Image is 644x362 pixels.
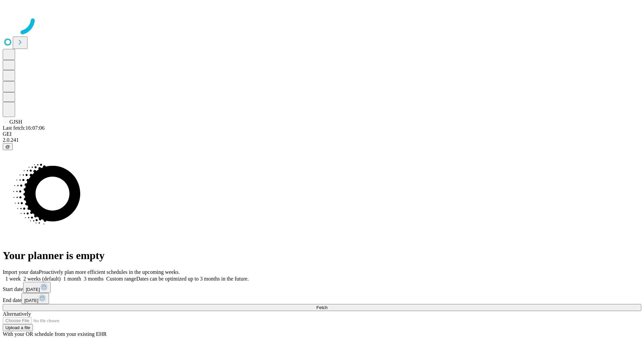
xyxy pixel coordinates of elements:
[3,125,45,131] span: Last fetch: 16:07:06
[9,119,22,125] span: GJSH
[21,293,49,304] button: [DATE]
[316,305,327,310] span: Fetch
[39,269,180,275] span: Proactively plan more efficient schedules in the upcoming weeks.
[136,276,249,282] span: Dates can be optimized up to 3 months in the future.
[24,298,38,303] span: [DATE]
[3,324,33,331] button: Upload a file
[3,331,107,337] span: With your OR schedule from your existing EHR
[3,293,641,304] div: End date
[3,143,13,150] button: @
[3,304,641,311] button: Fetch
[63,276,81,282] span: 1 month
[106,276,136,282] span: Custom range
[3,282,641,293] div: Start date
[26,287,40,292] span: [DATE]
[23,276,61,282] span: 2 weeks (default)
[3,249,641,262] h1: Your planner is empty
[5,144,10,149] span: @
[3,311,31,317] span: Alternatively
[23,282,51,293] button: [DATE]
[3,269,39,275] span: Import your data
[5,276,21,282] span: 1 week
[3,131,641,137] div: GEI
[84,276,104,282] span: 3 months
[3,137,641,143] div: 2.0.241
